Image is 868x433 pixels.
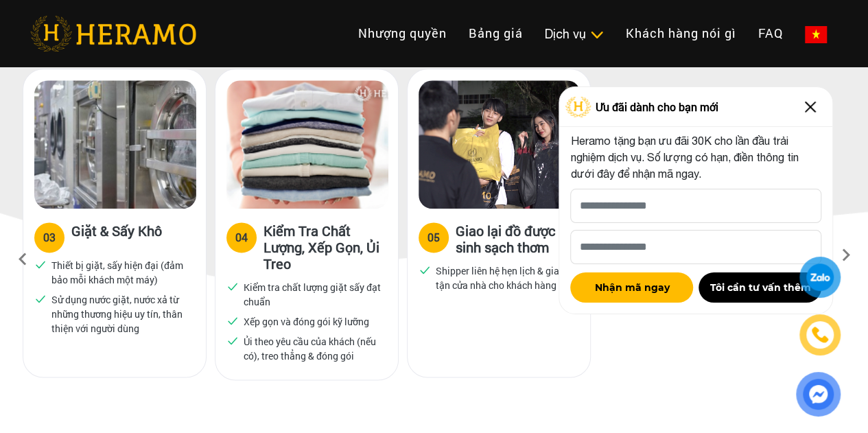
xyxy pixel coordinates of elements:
[51,292,190,336] p: Sử dụng nước giặt, nước xả từ những thương hiệu uy tín, thân thiện với người dùng
[226,280,239,292] img: checked.svg
[30,16,196,51] img: heramo-logo.png
[799,314,841,355] a: phone-icon
[458,19,534,48] a: Bảng giá
[805,26,827,43] img: vn-flag.png
[51,258,190,287] p: Thiết bị giặt, sấy hiện đại (đảm bảo mỗi khách một máy)
[699,272,821,303] button: Tôi cần tư vấn thêm
[595,99,718,115] span: Ưu đãi dành cho bạn mới
[244,314,369,329] p: Xếp gọn và đóng gói kỹ lưỡng
[427,229,440,246] div: 05
[226,334,239,347] img: checked.svg
[226,314,239,327] img: checked.svg
[747,19,794,48] a: FAQ
[226,80,388,209] img: heramo-quy-trinh-giat-hap-tieu-chuan-buoc-4
[570,132,821,182] p: Heramo tặng bạn ưu đãi 30K cho lần đầu trải nghiệm dịch vụ. Số lượng có hạn, điền thông tin dưới ...
[235,229,248,246] div: 04
[812,327,828,343] img: phone-icon
[34,80,196,209] img: heramo-quy-trinh-giat-hap-tieu-chuan-buoc-7
[34,292,47,305] img: checked.svg
[347,19,458,48] a: Nhượng quyền
[545,25,604,43] div: Dịch vụ
[419,80,580,209] img: heramo-quy-trinh-giat-hap-tieu-chuan-buoc-5
[244,334,382,363] p: Ủi theo yêu cầu của khách (nếu có), treo thẳng & đóng gói
[570,272,693,303] button: Nhận mã ngay
[419,264,431,276] img: checked.svg
[244,280,382,309] p: Kiểm tra chất lượng giặt sấy đạt chuẩn
[263,222,387,272] h3: Kiểm Tra Chất Lượng, Xếp Gọn, Ủi Treo
[71,222,162,250] h3: Giặt & Sấy Khô
[436,264,574,292] p: Shipper liên hệ hẹn lịch & giao tận cửa nhà cho khách hàng
[456,222,579,255] h3: Giao lại đồ được vệ sinh sạch thơm
[565,97,591,117] img: Logo
[589,28,604,42] img: subToggleIcon
[43,229,56,246] div: 03
[615,19,747,48] a: Khách hàng nói gì
[34,258,47,270] img: checked.svg
[799,96,821,118] img: Close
